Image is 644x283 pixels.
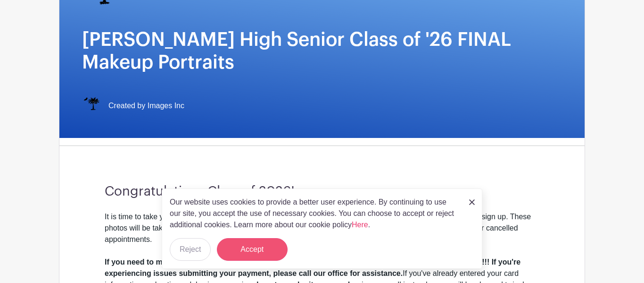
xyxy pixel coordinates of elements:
strong: If you need to make any changes after you schedule your appointment, please call our office immed... [105,258,520,277]
button: Reject [170,238,211,261]
p: Our website uses cookies to provide a better user experience. By continuing to use our site, you ... [170,197,459,231]
button: Accept [217,238,288,261]
div: It is time to take your senior yearbook pictures! Please review the available slots below and cli... [105,211,539,257]
a: Here [352,221,368,229]
span: Created by Images Inc [108,100,184,111]
img: close_button-5f87c8562297e5c2d7936805f587ecaba9071eb48480494691a3f1689db116b3.svg [469,199,475,205]
h3: Congratulations Class of 2026! [105,184,539,200]
img: IMAGES%20logo%20transparenT%20PNG%20s.png [82,96,101,115]
h1: [PERSON_NAME] High Senior Class of '26 FINAL Makeup Portraits [82,28,562,74]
